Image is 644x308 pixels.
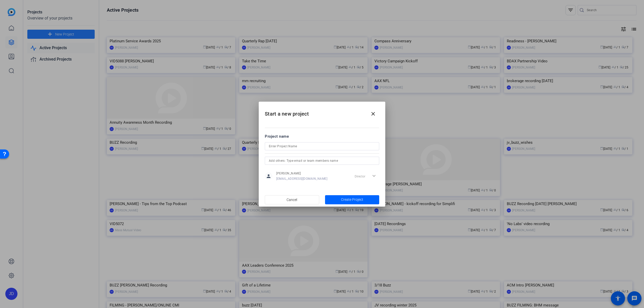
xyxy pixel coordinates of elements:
[265,172,272,180] mat-icon: person
[265,134,379,139] div: Project name
[370,111,376,117] mat-icon: close
[325,195,379,204] button: Create Project
[341,197,363,202] span: Create Project
[276,171,327,175] span: [PERSON_NAME]
[269,143,375,149] input: Enter Project Name
[265,195,319,204] button: Cancel
[276,177,327,181] span: [EMAIL_ADDRESS][DOMAIN_NAME]
[287,195,297,205] span: Cancel
[269,158,375,164] input: Add others: Type email or team members name
[259,102,385,122] h2: Start a new project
